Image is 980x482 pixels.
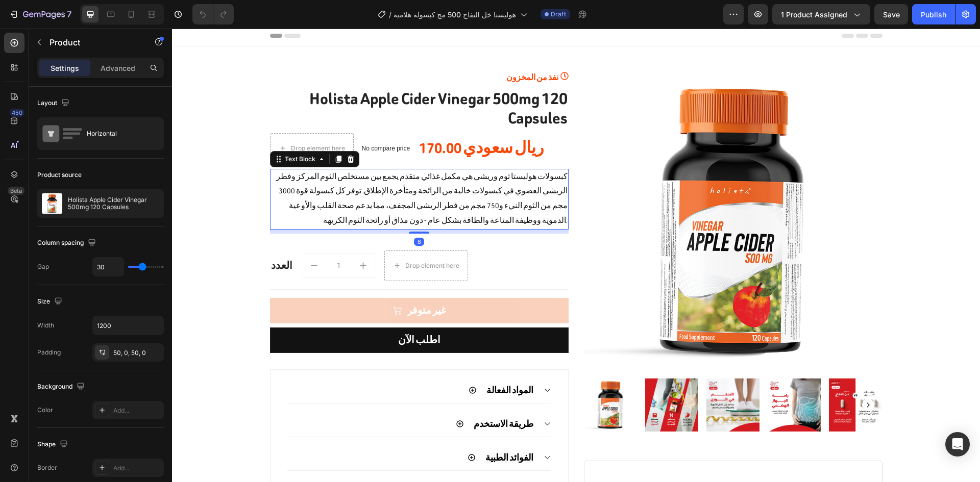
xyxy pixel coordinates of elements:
[412,449,710,466] h3: 4.5
[313,424,361,435] strong: الفوائد الطبية
[37,438,70,451] div: Shape
[226,304,268,319] div: اطلب الآن
[781,9,847,20] span: 1 product assigned
[98,60,397,100] h1: Holista Apple Cider Vinegar 500mg 120 Capsules
[190,117,238,123] p: No compare price
[37,262,49,271] div: Gap
[772,4,870,24] button: 1 product assigned
[912,4,955,24] button: Publish
[874,4,908,24] button: Save
[551,10,566,19] span: Draft
[130,225,155,249] button: decrement
[68,196,159,211] p: Holista Apple Cider Vinegar 500mg 120 Capsules
[51,63,79,73] p: Settings
[119,116,173,124] div: Drop element here
[302,390,361,401] strong: طريقة الاستخدم
[37,463,57,472] div: Border
[8,187,24,195] div: Beta
[389,9,391,20] span: /
[394,9,516,20] span: هوليستا خل التفاح 500 مج كبسولة هلامية
[883,10,900,19] span: Save
[246,108,373,132] div: 170.00 ريال سعودي
[242,209,252,217] div: 8
[93,258,124,276] input: Auto
[113,464,161,473] div: Add...
[235,274,274,290] div: غير متوفر
[10,109,24,117] div: 450
[113,348,161,358] div: 50, 0, 50, 0
[50,36,136,48] p: Product
[192,4,234,24] div: Undo/Redo
[690,370,702,383] button: Carousel Next Arrow
[37,170,82,180] div: Product source
[314,357,361,367] strong: المواد الفعالة
[42,193,62,214] img: product feature img
[37,321,54,330] div: Width
[111,126,145,135] div: Text Block
[67,8,71,20] p: 7
[37,380,87,394] div: Background
[172,29,980,482] iframe: Design area
[37,96,71,110] div: Layout
[233,233,287,241] div: Drop element here
[101,63,135,73] p: Advanced
[99,141,396,200] p: كبسولات هوليستا ثوم وريشي هي مكمل غذائي متقدم يجمع بين مستخلص الثوم المركز وفطر الريشي العضوي في ...
[99,228,120,246] p: العدد
[37,295,64,309] div: Size
[4,4,76,24] button: 7
[93,316,163,335] input: Auto
[155,225,179,249] input: quantity
[98,299,397,324] button: اطلب الآن
[945,432,970,456] div: Open Intercom Messenger
[98,269,397,295] button: غير متوفر
[921,9,946,20] div: Publish
[37,348,61,357] div: Padding
[334,43,386,56] p: نفذ من المخزون
[113,406,161,415] div: Add...
[37,405,53,415] div: Color
[179,225,204,249] button: increment
[37,236,98,250] div: Column spacing
[87,122,149,145] div: Horizontal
